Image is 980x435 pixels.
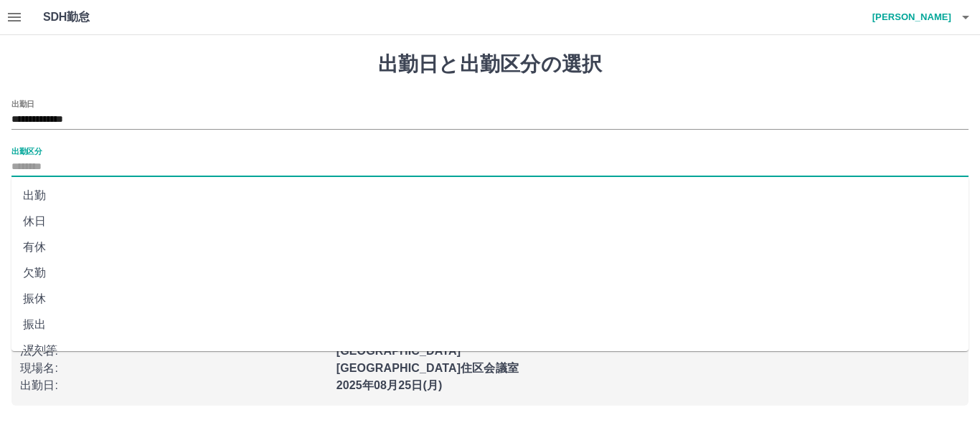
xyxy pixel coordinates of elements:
[11,183,969,209] li: 出勤
[336,362,519,374] b: [GEOGRAPHIC_DATA]住区会議室
[11,312,969,338] li: 振出
[11,338,969,363] li: 遅刻等
[11,286,969,312] li: 振休
[11,52,969,77] h1: 出勤日と出勤区分の選択
[11,260,969,286] li: 欠勤
[11,145,42,156] label: 出勤区分
[11,98,34,109] label: 出勤日
[336,379,443,391] b: 2025年08月25日(月)
[20,360,328,377] p: 現場名 :
[20,377,328,394] p: 出勤日 :
[11,234,969,260] li: 有休
[11,209,969,234] li: 休日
